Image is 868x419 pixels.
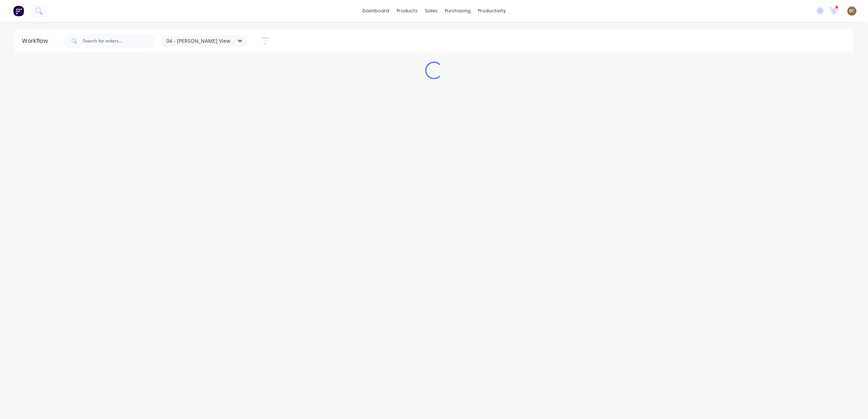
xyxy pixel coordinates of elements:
[22,37,52,45] div: Workflow
[849,8,855,14] span: BC
[83,34,155,48] input: Search for orders...
[13,5,24,16] img: Factory
[441,5,474,16] div: purchasing
[393,5,421,16] div: products
[166,37,230,45] span: 04 - [PERSON_NAME] View
[421,5,441,16] div: sales
[474,5,510,16] div: productivity
[359,5,393,16] a: dashboard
